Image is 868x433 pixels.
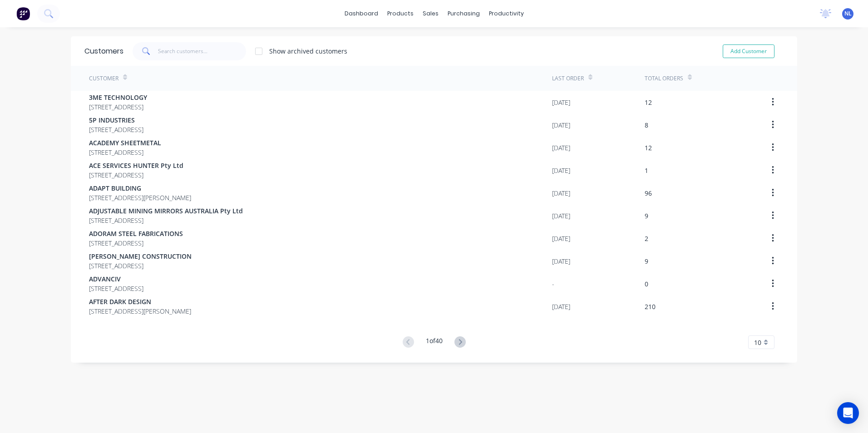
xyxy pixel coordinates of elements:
span: [STREET_ADDRESS] [89,148,161,157]
span: ACADEMY SHEETMETAL [89,138,161,148]
div: [DATE] [552,302,570,311]
div: 12 [645,143,652,153]
div: productivity [484,7,528,20]
div: [DATE] [552,120,570,130]
div: [DATE] [552,166,570,175]
div: [DATE] [552,234,570,243]
div: 1 [645,166,648,175]
span: [STREET_ADDRESS] [89,125,143,134]
div: purchasing [443,7,484,20]
span: [STREET_ADDRESS] [89,284,143,293]
span: ADAPT BUILDING [89,183,191,193]
input: Search customers... [158,42,247,60]
div: - [552,279,554,289]
div: 2 [645,234,648,243]
span: 3ME TECHNOLOGY [89,93,147,102]
div: 210 [645,302,656,311]
div: 96 [645,188,652,198]
div: Total Orders [645,74,683,83]
div: 9 [645,211,648,221]
div: 8 [645,120,648,130]
div: Show archived customers [269,46,347,56]
span: [STREET_ADDRESS] [89,238,183,248]
div: products [383,7,418,20]
span: ACE SERVICES HUNTER Pty Ltd [89,161,183,170]
span: 5P INDUSTRIES [89,115,143,125]
span: [STREET_ADDRESS][PERSON_NAME] [89,193,191,202]
button: Add Customer [723,44,774,58]
span: 10 [754,338,761,347]
div: [DATE] [552,98,570,107]
span: [STREET_ADDRESS] [89,216,243,225]
span: [STREET_ADDRESS] [89,102,147,112]
span: ADJUSTABLE MINING MIRRORS AUSTRALIA Pty Ltd [89,206,243,216]
div: 9 [645,256,648,266]
span: ADORAM STEEL FABRICATIONS [89,229,183,238]
span: NL [844,10,852,18]
span: [STREET_ADDRESS] [89,261,192,271]
span: AFTER DARK DESIGN [89,297,191,306]
div: [DATE] [552,188,570,198]
div: Open Intercom Messenger [837,402,859,424]
span: ADVANCIV [89,274,143,284]
div: [DATE] [552,143,570,153]
span: [PERSON_NAME] CONSTRUCTION [89,251,192,261]
img: Factory [16,7,30,20]
span: [STREET_ADDRESS] [89,170,183,180]
div: [DATE] [552,256,570,266]
div: 1 of 40 [426,336,443,349]
div: 12 [645,98,652,107]
div: Last Order [552,74,584,83]
div: 0 [645,279,648,289]
div: Customers [84,46,123,57]
span: [STREET_ADDRESS][PERSON_NAME] [89,306,191,316]
div: sales [418,7,443,20]
div: Customer [89,74,118,83]
div: [DATE] [552,211,570,221]
a: dashboard [340,7,383,20]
